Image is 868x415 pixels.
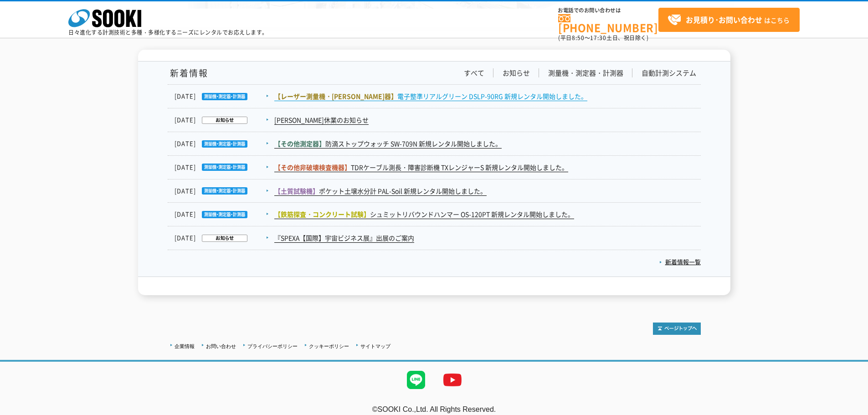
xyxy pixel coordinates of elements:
[196,211,247,218] img: 測量機・測定器・計測器
[274,139,502,149] a: 【その他測定器】防滴ストップウォッチ SW-709N 新規レンタル開始しました。
[175,163,273,172] dt: [DATE]
[274,233,414,243] a: 『SPEXA【国際】宇宙ビジネス展』出展のご案内
[175,233,273,243] dt: [DATE]
[309,343,349,349] a: クッキーポリシー
[274,92,587,101] a: 【レーザー測量機・[PERSON_NAME]器】電子整準リアルグリーン DSLP-90RG 新規レンタル開始しました。
[196,187,247,195] img: 測量機・測定器・計測器
[274,163,351,172] span: 【その他非破壊検査機器】
[274,186,487,196] a: 【土質試験機】ポケット土壌水分計 PAL-Soil 新規レンタル開始しました。
[175,343,195,349] a: 企業情報
[398,362,434,398] img: LINE
[548,68,623,78] a: 測量機・測定器・計測器
[464,68,484,78] a: すべて
[274,139,325,148] span: 【その他測定器】
[558,8,658,13] span: お電話でのお問い合わせは
[206,343,236,349] a: お問い合わせ
[653,323,701,335] img: トップページへ
[168,68,208,78] h1: 新着情報
[686,14,762,25] strong: お見積り･お問い合わせ
[274,92,397,101] span: 【レーザー測量機・[PERSON_NAME]器】
[668,13,790,27] span: はこちら
[175,186,273,196] dt: [DATE]
[503,68,530,78] a: お知らせ
[247,343,298,349] a: プライバシーポリシー
[68,30,268,35] p: 日々進化する計測技術と多種・多様化するニーズにレンタルでお応えします。
[360,343,390,349] a: サイトマップ
[642,68,696,78] a: 自動計測システム
[175,210,273,219] dt: [DATE]
[274,186,319,195] span: 【土質試験機】
[274,163,568,172] a: 【その他非破壊検査機器】TDRケーブル測長・障害診断機 TXレンジャーS 新規レンタル開始しました。
[274,210,574,219] a: 【鉄筋探査・コンクリート試験】シュミットリバウンドハンマー OS-120PT 新規レンタル開始しました。
[196,117,247,124] img: お知らせ
[659,257,701,266] a: 新着情報一覧
[175,92,273,101] dt: [DATE]
[558,34,648,42] span: (平日 ～ 土日、祝日除く)
[434,362,471,398] img: YouTube
[274,210,370,219] span: 【鉄筋探査・コンクリート試験】
[558,14,658,33] a: [PHONE_NUMBER]
[196,140,247,148] img: 測量機・測定器・計測器
[658,8,800,32] a: お見積り･お問い合わせはこちら
[196,235,247,242] img: お知らせ
[274,115,369,125] a: [PERSON_NAME]休業のお知らせ
[196,164,247,171] img: 測量機・測定器・計測器
[590,34,606,42] span: 17:30
[175,115,273,125] dt: [DATE]
[175,139,273,149] dt: [DATE]
[572,34,585,42] span: 8:50
[196,93,247,100] img: 測量機・測定器・計測器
